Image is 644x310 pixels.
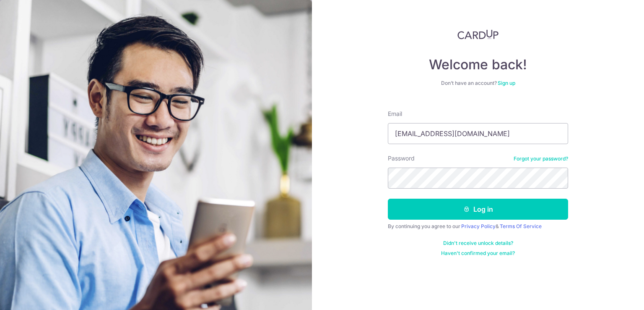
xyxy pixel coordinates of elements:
a: Terms Of Service [500,223,542,229]
a: Forgot your password? [514,155,568,162]
a: Privacy Policy [461,223,496,229]
input: Enter your Email [388,123,568,144]
a: Haven't confirmed your email? [441,250,515,257]
a: Sign up [498,80,515,86]
a: Didn't receive unlock details? [443,240,513,247]
button: Log in [388,199,568,220]
h4: Welcome back! [388,56,568,73]
div: By continuing you agree to our & [388,223,568,230]
img: CardUp Logo [457,29,499,39]
div: Don’t have an account? [388,80,568,87]
label: Email [388,110,402,118]
label: Password [388,154,415,163]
